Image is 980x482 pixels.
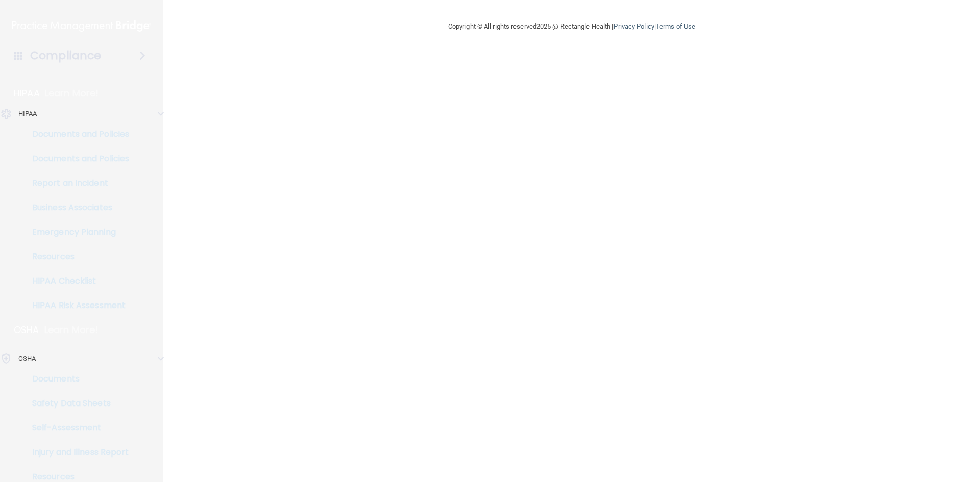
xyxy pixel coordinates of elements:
[7,178,146,188] p: Report an Incident
[7,129,146,139] p: Documents and Policies
[7,423,146,433] p: Self-Assessment
[7,398,146,409] p: Safety Data Sheets
[12,16,151,36] img: PMB logo
[14,324,39,336] p: OSHA
[45,87,99,99] p: Learn More!
[18,352,36,365] p: OSHA
[7,202,146,213] p: Business Associates
[7,447,146,458] p: Injury and Illness Report
[18,108,37,120] p: HIPAA
[7,276,146,286] p: HIPAA Checklist
[7,472,146,482] p: Resources
[656,22,695,30] a: Terms of Use
[14,87,40,99] p: HIPAA
[385,10,758,43] div: Copyright © All rights reserved 2025 @ Rectangle Health | |
[30,48,101,63] h4: Compliance
[44,324,99,336] p: Learn More!
[7,251,146,262] p: Resources
[7,300,146,311] p: HIPAA Risk Assessment
[7,374,146,384] p: Documents
[7,227,146,237] p: Emergency Planning
[614,22,654,30] a: Privacy Policy
[7,154,146,164] p: Documents and Policies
